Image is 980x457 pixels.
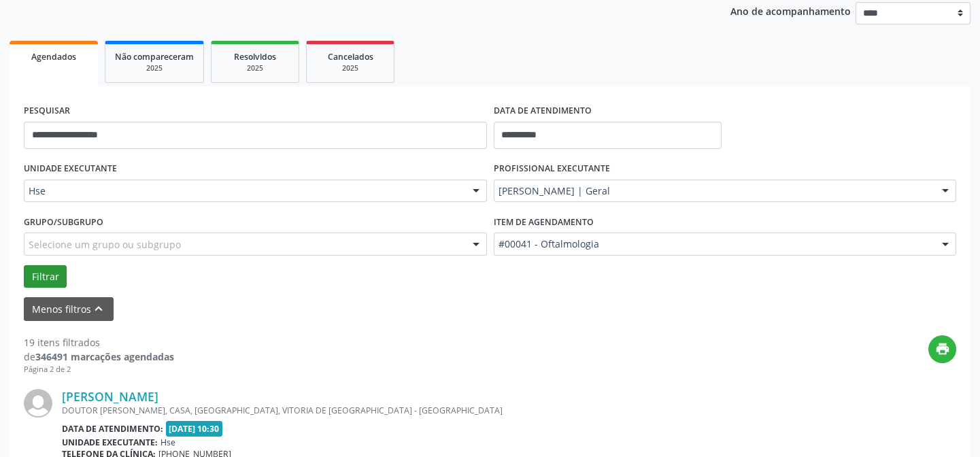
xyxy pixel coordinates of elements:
span: Hse [160,437,175,448]
label: UNIDADE EXECUTANTE [24,158,117,180]
div: 2025 [221,63,289,73]
div: DOUTOR [PERSON_NAME], CASA, [GEOGRAPHIC_DATA], VITORIA DE [GEOGRAPHIC_DATA] - [GEOGRAPHIC_DATA] [62,405,752,416]
i: print [935,341,950,356]
div: 2025 [115,63,194,73]
span: Selecione um grupo ou subgrupo [29,237,181,252]
div: de [24,350,174,364]
div: Página 2 de 2 [24,364,174,375]
button: print [928,335,956,363]
label: PESQUISAR [24,101,70,122]
label: DATA DE ATENDIMENTO [494,101,592,122]
span: Hse [29,184,459,198]
span: Resolvidos [234,51,276,63]
span: Não compareceram [115,51,194,63]
label: PROFISSIONAL EXECUTANTE [494,158,610,180]
b: Unidade executante: [62,437,158,448]
span: [DATE] 10:30 [166,421,223,437]
b: Data de atendimento: [62,423,163,435]
button: Menos filtroskeyboard_arrow_up [24,297,114,321]
button: Filtrar [24,265,67,288]
div: 2025 [316,63,384,73]
label: Item de agendamento [494,211,594,233]
span: Agendados [31,51,76,63]
img: img [24,389,52,418]
div: 19 itens filtrados [24,335,174,350]
span: Cancelados [328,51,373,63]
i: keyboard_arrow_up [91,301,106,316]
span: [PERSON_NAME] | Geral [499,184,929,198]
a: [PERSON_NAME] [62,389,158,404]
p: Ano de acompanhamento [730,2,851,19]
span: #00041 - Oftalmologia [499,237,929,251]
strong: 346491 marcações agendadas [35,350,174,363]
label: Grupo/Subgrupo [24,211,103,233]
